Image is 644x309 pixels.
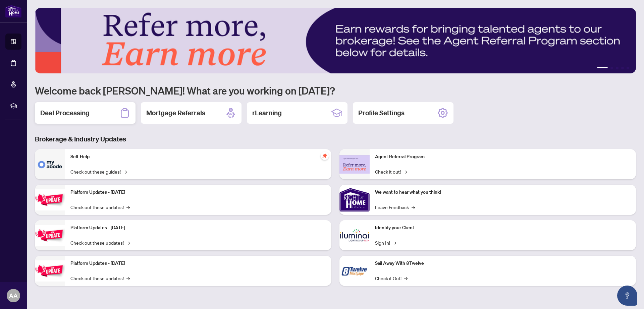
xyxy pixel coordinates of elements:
[375,203,415,211] a: Leave Feedback→
[70,274,130,282] a: Check out these updates!→
[339,256,370,286] img: Sail Away With 8Twelve
[70,224,326,232] p: Platform Updates - [DATE]
[339,220,370,250] img: Identify your Client
[123,168,127,175] span: →
[252,108,282,118] h2: rLearning
[393,239,396,246] span: →
[70,168,127,175] a: Check out these guides!→
[35,189,65,210] img: Platform Updates - July 21, 2025
[375,224,631,232] p: Identify your Client
[35,149,65,179] img: Self-Help
[321,152,329,160] span: pushpin
[404,274,408,282] span: →
[35,84,636,97] h1: Welcome back [PERSON_NAME]! What are you working on [DATE]?
[375,274,408,282] a: Check it Out!→
[70,189,326,196] p: Platform Updates - [DATE]
[617,286,637,306] button: Open asap
[126,274,130,282] span: →
[5,5,21,17] img: logo
[610,67,613,69] button: 2
[339,155,370,174] img: Agent Referral Program
[146,108,205,118] h2: Mortgage Referrals
[404,168,407,175] span: →
[70,153,326,161] p: Self-Help
[40,108,90,118] h2: Deal Processing
[375,239,396,246] a: Sign In!→
[70,260,326,267] p: Platform Updates - [DATE]
[375,260,631,267] p: Sail Away With 8Twelve
[339,185,370,215] img: We want to hear what you think!
[358,108,405,118] h2: Profile Settings
[126,203,130,211] span: →
[70,239,130,246] a: Check out these updates!→
[70,203,130,211] a: Check out these updates!→
[35,134,636,144] h3: Brokerage & Industry Updates
[35,8,636,73] img: Slide 0
[126,239,130,246] span: →
[375,153,631,161] p: Agent Referral Program
[35,260,65,282] img: Platform Updates - June 23, 2025
[9,291,18,300] span: AA
[375,189,631,196] p: We want to hear what you think!
[412,203,415,211] span: →
[627,67,629,69] button: 5
[597,67,608,69] button: 1
[35,225,65,246] img: Platform Updates - July 8, 2025
[621,67,624,69] button: 4
[616,67,619,69] button: 3
[375,168,407,175] a: Check it out!→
